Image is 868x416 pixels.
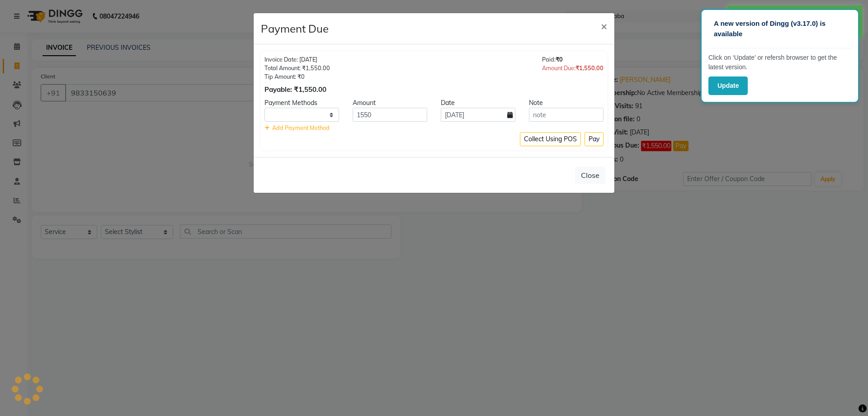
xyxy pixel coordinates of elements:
[585,132,604,146] button: Pay
[542,64,604,72] div: Amount Due:
[708,77,748,95] button: Update
[272,124,330,131] span: Add Payment Method
[576,64,604,72] span: ₹1,550.00
[594,13,614,38] button: Close
[601,19,607,33] span: ×
[258,98,346,108] div: Payment Methods
[264,72,330,81] div: Tip Amount: ₹0
[522,98,610,108] div: Note
[708,53,851,72] p: Click on ‘Update’ or refersh browser to get the latest version.
[353,108,427,122] input: Amount
[556,56,563,63] span: ₹0
[261,20,329,37] h4: Payment Due
[264,85,330,95] div: Payable: ₹1,550.00
[529,108,604,122] input: note
[434,98,522,108] div: Date
[542,55,604,64] div: Paid:
[264,55,330,64] div: Invoice Date: [DATE]
[441,108,515,122] input: yyyy-mm-dd
[714,19,846,39] p: A new version of Dingg (v3.17.0) is available
[264,64,330,72] div: Total Amount: ₹1,550.00
[346,98,434,108] div: Amount
[520,132,581,146] button: Collect Using POS
[575,167,605,184] button: Close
